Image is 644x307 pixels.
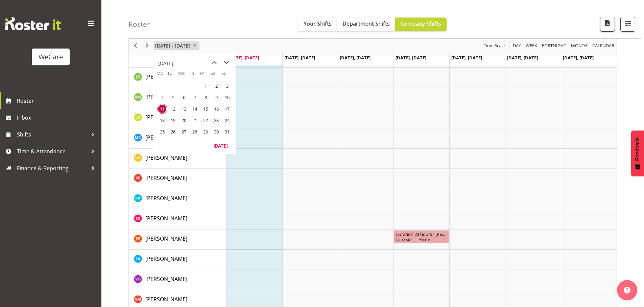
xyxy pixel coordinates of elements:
span: Monday, August 18, 2025 [157,115,167,125]
span: Wednesday, August 20, 2025 [179,115,189,125]
button: Next [143,42,152,50]
th: Tu [167,70,178,80]
span: calendar [592,42,615,50]
button: Company Shifts [395,18,447,31]
td: Jane Arps resource [129,68,226,88]
td: Victoria Oberzil resource [129,270,226,290]
span: Sunday, August 3, 2025 [222,81,232,91]
a: [PERSON_NAME] [145,73,187,81]
span: [PERSON_NAME] [145,174,187,182]
span: Thursday, August 7, 2025 [190,92,200,102]
span: [DATE] - [DATE] [154,42,191,50]
td: Rachel Els resource [129,169,226,189]
button: Timeline Week [525,42,539,50]
div: title [158,57,173,70]
button: previous month [208,57,220,69]
span: Time Scale [483,42,505,50]
span: Saturday, August 9, 2025 [211,92,221,102]
td: Mary Childs resource [129,128,226,149]
span: Wednesday, August 6, 2025 [179,92,189,102]
th: We [178,70,189,80]
div: previous period [130,39,141,53]
a: [PERSON_NAME] [145,194,187,202]
td: Samantha Poultney resource [129,229,226,250]
button: Timeline Month [570,42,589,50]
h4: Roster [128,20,150,28]
span: Department Shifts [342,20,390,27]
span: [PERSON_NAME] [145,275,187,283]
td: Rachna Anderson resource [129,189,226,209]
span: Friday, August 1, 2025 [200,81,211,91]
span: Tuesday, August 5, 2025 [168,92,178,102]
span: Inbox [17,113,98,123]
td: Natasha Ottley resource [129,149,226,169]
span: Shifts [17,129,88,140]
td: Sarah Abbott resource [129,250,226,270]
span: [PERSON_NAME] [145,296,187,303]
span: Friday, August 8, 2025 [200,92,211,102]
a: [PERSON_NAME] [145,154,187,162]
span: Finance & Reporting [17,163,88,173]
th: Su [221,70,232,80]
span: [PERSON_NAME] [145,255,187,263]
div: next period [141,39,153,53]
td: Monday, August 11, 2025 [157,103,167,115]
span: Week [525,42,538,50]
a: [PERSON_NAME] [145,235,187,243]
button: next month [220,57,232,69]
span: Monday, August 11, 2025 [157,104,167,114]
button: Feedback - Show survey [631,130,644,176]
th: Mo [157,70,167,80]
span: Thursday, August 14, 2025 [190,104,200,114]
div: Samantha Poultney"s event - Duration 23 hours - Samantha Poultney Begin From Thursday, August 14,... [394,230,449,243]
span: [DATE], [DATE] [507,55,538,61]
span: Friday, August 29, 2025 [200,127,211,137]
span: Fortnight [541,42,567,50]
span: Company Shifts [401,20,441,27]
span: Your Shifts [304,20,332,27]
span: Tuesday, August 26, 2025 [168,127,178,137]
span: Sunday, August 31, 2025 [222,127,232,137]
span: Day [512,42,522,50]
span: Time & Attendance [17,146,88,156]
span: [DATE], [DATE] [563,55,594,61]
span: Thursday, August 28, 2025 [190,127,200,137]
span: Saturday, August 23, 2025 [211,115,221,125]
button: August 2025 [154,42,199,50]
button: Time Scale [483,42,506,50]
span: [PERSON_NAME] [145,154,187,161]
button: Your Shifts [298,18,337,31]
span: [PERSON_NAME] [145,73,187,81]
span: [DATE], [DATE] [228,55,259,61]
a: [PERSON_NAME] [145,174,187,182]
div: Duration 23 hours - [PERSON_NAME] [396,231,447,237]
th: Th [189,70,200,80]
span: [PERSON_NAME] [145,93,187,101]
span: [DATE], [DATE] [284,55,315,61]
span: [PERSON_NAME] [145,114,187,121]
span: Sunday, August 17, 2025 [222,104,232,114]
span: Friday, August 15, 2025 [200,104,211,114]
a: [PERSON_NAME] [145,255,187,263]
span: Roster [17,96,98,106]
a: [PERSON_NAME] [145,133,187,142]
span: Feedback [635,137,641,161]
a: [PERSON_NAME] [145,295,187,303]
th: Fr [200,70,211,80]
span: Sunday, August 24, 2025 [222,115,232,125]
button: Timeline Day [512,42,522,50]
span: [DATE], [DATE] [451,55,482,61]
span: Wednesday, August 13, 2025 [179,104,189,114]
span: Monday, August 25, 2025 [157,127,167,137]
a: [PERSON_NAME] [145,113,187,121]
span: [PERSON_NAME] [145,194,187,202]
span: Monday, August 4, 2025 [157,92,167,102]
th: Sa [211,70,221,80]
span: [DATE], [DATE] [396,55,426,61]
button: Today [209,141,232,150]
span: Saturday, August 16, 2025 [211,104,221,114]
div: 12:00 AM - 11:59 PM [396,237,447,242]
button: Filter Shifts [620,17,635,32]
